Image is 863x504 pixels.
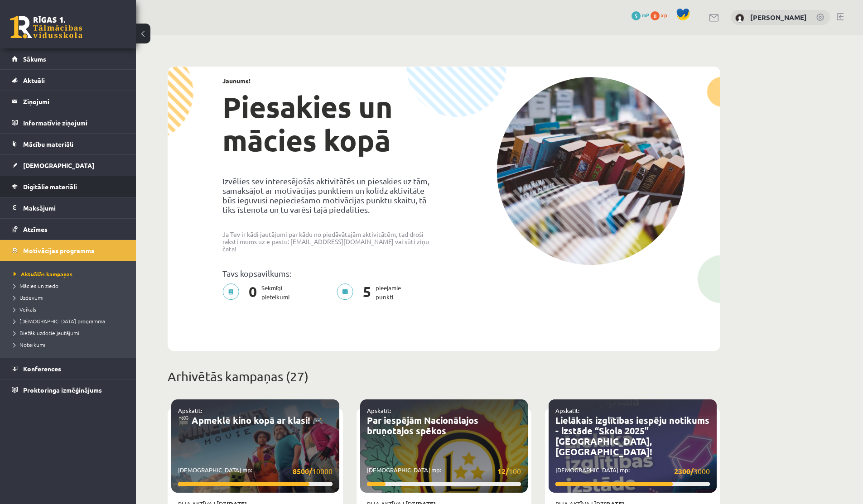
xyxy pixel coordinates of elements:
span: 3000 [674,466,710,477]
a: Noteikumi [14,341,127,349]
span: 0 [651,11,660,20]
a: Veikals [14,305,127,313]
a: Apskatīt: [555,407,579,414]
strong: Jaunums! [222,77,251,85]
a: [DEMOGRAPHIC_DATA] [12,155,125,176]
span: Aktuālās kampaņas [14,270,72,278]
a: [DEMOGRAPHIC_DATA] programma [14,317,127,325]
span: 100 [497,466,521,477]
strong: 2300/ [674,466,694,476]
a: Par iespējām Nacionālajos bruņotajos spēkos [367,414,478,437]
span: Biežāk uzdotie jautājumi [14,329,79,336]
a: Digitālie materiāli [12,176,125,197]
p: Izvēlies sev interesējošās aktivitātēs un piesakies uz tām, samaksājot ar motivācijas punktiem un... [222,176,437,214]
span: 10000 [293,466,333,477]
a: Motivācijas programma [12,240,125,261]
a: 5 mP [632,11,649,19]
p: [DEMOGRAPHIC_DATA] mp: [555,466,710,477]
a: Lielākais izglītības iespēju notikums - izstāde “Skola 2025” [GEOGRAPHIC_DATA], [GEOGRAPHIC_DATA]! [555,414,709,457]
strong: 12/ [497,466,509,476]
span: xp [661,11,667,19]
legend: Informatīvie ziņojumi [23,112,125,133]
a: 🎬 Apmeklē kino kopā ar klasi! 🎮 [178,414,323,426]
span: [DEMOGRAPHIC_DATA] programma [14,317,105,325]
a: Apskatīt: [367,407,391,414]
span: 0 [244,283,261,302]
legend: Maksājumi [23,197,125,218]
span: Atzīmes [23,225,48,233]
span: Veikals [14,306,36,313]
span: Konferences [23,365,61,373]
img: Rebeka Trofimova [735,14,744,23]
span: Mācību materiāli [23,140,73,148]
a: Apskatīt: [178,407,202,414]
a: Sākums [12,48,125,69]
p: Arhivētās kampaņas (27) [168,367,720,386]
h1: Piesakies un mācies kopā [222,90,437,157]
a: Proktoringa izmēģinājums [12,379,125,400]
a: Atzīmes [12,219,125,240]
a: 0 xp [651,11,671,19]
a: Mācību materiāli [12,134,125,154]
span: 5 [358,283,376,302]
a: Konferences [12,358,125,379]
a: Biežāk uzdotie jautājumi [14,329,127,337]
span: Digitālie materiāli [23,182,77,191]
span: 5 [632,11,641,20]
a: [PERSON_NAME] [750,13,807,22]
strong: 8500/ [293,466,312,476]
span: Noteikumi [14,341,45,348]
span: Motivācijas programma [23,246,95,254]
a: Maksājumi [12,197,125,218]
span: mP [642,11,649,19]
p: [DEMOGRAPHIC_DATA] mp: [178,466,333,477]
span: Proktoringa izmēģinājums [23,386,102,394]
span: [DEMOGRAPHIC_DATA] [23,161,94,169]
a: Mācies un ziedo [14,282,127,290]
a: Ziņojumi [12,91,125,112]
a: Aktuālās kampaņas [14,270,127,278]
p: [DEMOGRAPHIC_DATA] mp: [367,466,521,477]
a: Aktuāli [12,70,125,91]
span: Mācies un ziedo [14,282,58,289]
span: Sākums [23,55,46,63]
span: Aktuāli [23,76,45,84]
p: Tavs kopsavilkums: [222,269,437,278]
p: pieejamie punkti [337,283,406,302]
p: Ja Tev ir kādi jautājumi par kādu no piedāvātajām aktivitātēm, tad droši raksti mums uz e-pastu: ... [222,230,437,252]
span: Uzdevumi [14,294,43,301]
a: Rīgas 1. Tālmācības vidusskola [10,16,82,38]
a: Uzdevumi [14,293,127,302]
p: Sekmīgi pieteikumi [222,283,295,302]
legend: Ziņojumi [23,91,125,112]
img: campaign-image-1c4f3b39ab1f89d1fca25a8facaab35ebc8e40cf20aedba61fd73fb4233361ac.png [497,77,685,265]
a: Informatīvie ziņojumi [12,112,125,133]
